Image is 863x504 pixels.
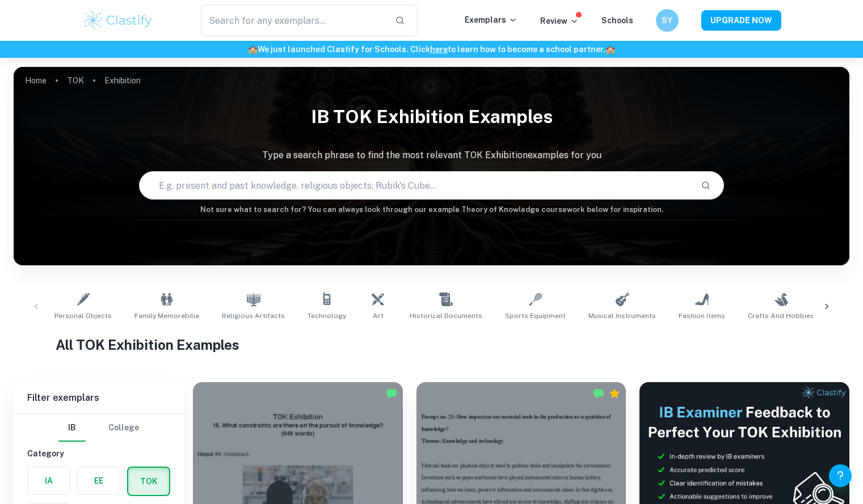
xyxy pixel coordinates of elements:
[14,382,184,414] h6: Filter exemplars
[14,204,849,215] h6: Not sure what to search for? You can always look through our example Theory of Knowledge coursewo...
[373,311,384,321] span: Art
[14,149,849,162] p: Type a search phrase to find the most relevant TOK Exhibition examples for you
[134,311,199,321] span: Family Memorabilia
[505,311,566,321] span: Sports Equipment
[410,311,482,321] span: Historical Documents
[14,99,849,135] h1: IB TOK Exhibition examples
[82,9,154,32] img: Clastify logo
[430,45,448,54] a: here
[588,311,656,321] span: Musical Instruments
[609,388,620,399] div: Premium
[660,14,673,27] h6: SY
[540,15,579,27] p: Review
[108,414,139,442] button: College
[58,414,139,442] div: Filter type choice
[308,311,346,321] span: Technology
[104,74,141,87] p: Exhibition
[140,170,692,201] input: E.g. present and past knowledge, religious objects, Rubik's Cube...
[748,311,814,321] span: Crafts and Hobbies
[701,10,781,31] button: UPGRADE NOW
[605,45,615,54] span: 🏫
[28,467,70,494] button: IA
[128,468,169,495] button: TOK
[386,388,397,399] img: Marked
[25,73,47,88] a: Home
[601,16,633,25] a: Schools
[27,447,170,460] h6: Category
[656,9,679,32] button: SY
[54,311,112,321] span: Personal Objects
[465,14,517,26] p: Exemplars
[248,45,258,54] span: 🏫
[222,311,285,321] span: Religious Artifacts
[593,388,604,399] img: Marked
[58,414,86,442] button: IB
[78,467,120,494] button: EE
[696,176,715,195] button: Search
[829,464,852,487] button: Help and Feedback
[679,311,725,321] span: Fashion Items
[201,5,386,36] input: Search for any exemplars...
[2,43,861,56] h6: We just launched Clastify for Schools. Click to learn how to become a school partner.
[67,73,84,88] a: TOK
[56,334,808,355] h1: All TOK Exhibition Examples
